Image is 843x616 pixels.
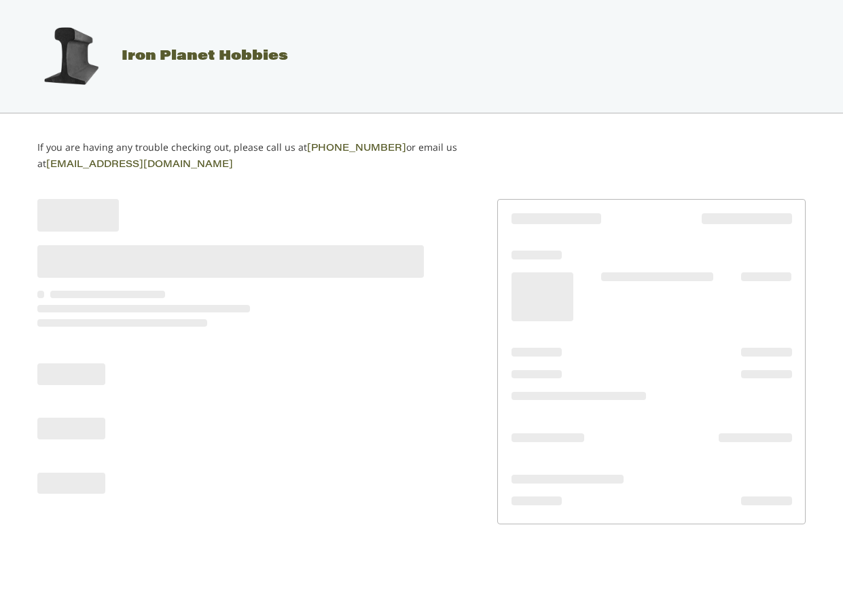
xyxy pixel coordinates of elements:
a: [EMAIL_ADDRESS][DOMAIN_NAME] [46,160,233,170]
p: If you are having any trouble checking out, please call us at or email us at [37,140,477,173]
span: Iron Planet Hobbies [122,50,288,63]
img: Iron Planet Hobbies [37,22,105,90]
a: [PHONE_NUMBER] [307,144,406,153]
a: Iron Planet Hobbies [23,50,288,63]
